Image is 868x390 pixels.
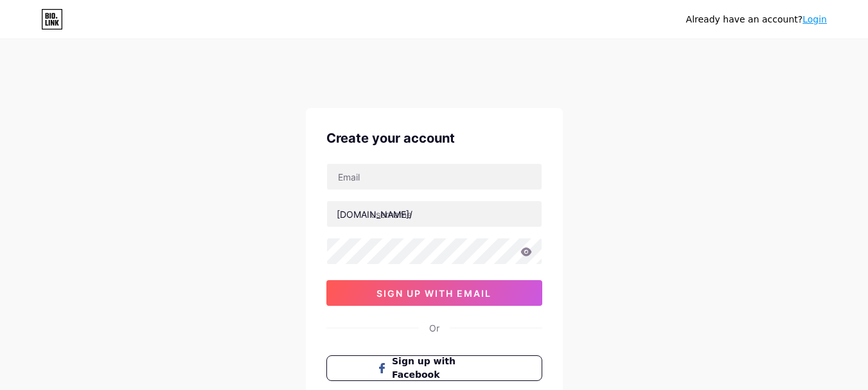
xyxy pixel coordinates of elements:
[326,280,542,306] button: sign up with email
[429,321,439,335] div: Or
[326,355,542,381] button: Sign up with Facebook
[802,14,827,24] a: Login
[327,164,542,190] input: Email
[686,13,827,26] div: Already have an account?
[392,355,492,382] span: Sign up with Facebook
[376,288,492,299] span: sign up with email
[337,208,412,221] div: [DOMAIN_NAME]/
[327,201,542,227] input: username
[326,129,542,148] div: Create your account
